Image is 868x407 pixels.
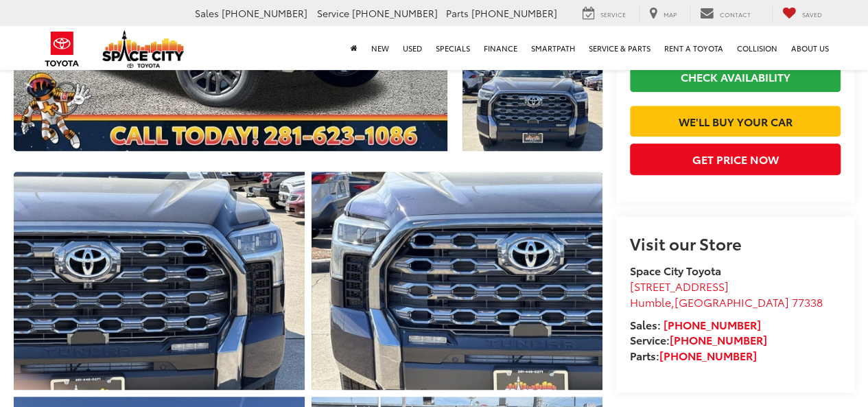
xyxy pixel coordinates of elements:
a: My Saved Vehicles [772,6,832,21]
span: 77338 [792,294,823,310]
a: Rent a Toyota [657,26,730,70]
a: Service & Parts [582,26,657,70]
a: Specials [429,26,477,70]
img: Space City Toyota [102,30,185,68]
a: We'll Buy Your Car [630,106,841,137]
span: Sales: [630,316,661,332]
a: SmartPath [524,26,582,70]
a: Home [344,26,364,70]
strong: Space City Toyota [630,262,721,278]
a: [PHONE_NUMBER] [659,347,757,363]
a: Used [396,26,429,70]
span: [STREET_ADDRESS] [630,278,729,294]
a: New [364,26,396,70]
img: 2025 Toyota Tundra Platinum [461,45,604,152]
span: [PHONE_NUMBER] [352,6,438,20]
span: , [630,294,823,310]
img: 2025 Toyota Tundra Platinum [309,170,605,392]
a: About Us [784,26,836,70]
button: Get Price Now [630,143,841,174]
img: 2025 Toyota Tundra Platinum [11,170,307,392]
span: Sales [195,6,219,20]
a: Collision [730,26,784,70]
span: Humble [630,294,671,310]
h2: Visit our Store [630,234,841,252]
a: [PHONE_NUMBER] [670,332,767,347]
a: Check Availability [630,61,841,92]
a: Contact [690,6,761,21]
a: Service [572,6,636,21]
a: Expand Photo 4 [14,172,305,390]
span: Contact [720,10,751,19]
span: [PHONE_NUMBER] [471,6,557,20]
a: Finance [477,26,524,70]
span: [PHONE_NUMBER] [222,6,307,20]
a: Expand Photo 3 [462,46,602,151]
a: [STREET_ADDRESS] Humble,[GEOGRAPHIC_DATA] 77338 [630,278,823,310]
strong: Service: [630,332,767,347]
span: Service [600,10,626,19]
span: [GEOGRAPHIC_DATA] [675,294,789,310]
strong: Parts: [630,347,757,363]
span: Map [664,10,677,19]
span: Parts [446,6,469,20]
span: Saved [802,10,822,19]
span: Service [317,6,349,20]
img: Toyota [36,27,88,71]
a: Expand Photo 5 [312,172,602,390]
a: Map [639,6,687,21]
a: [PHONE_NUMBER] [664,316,761,332]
